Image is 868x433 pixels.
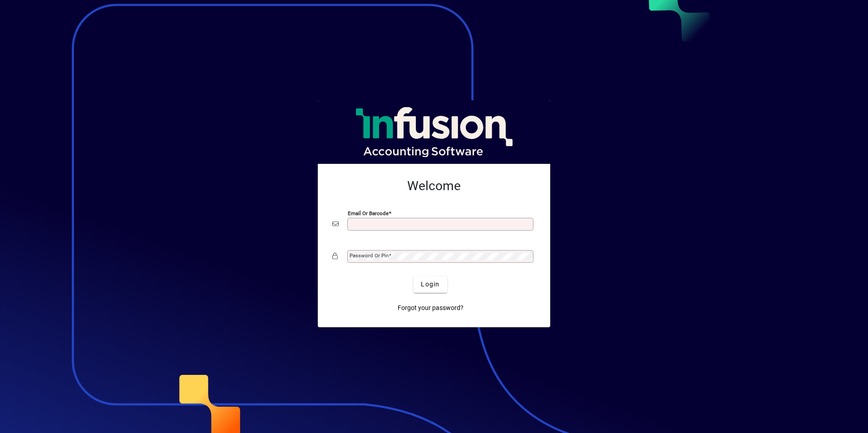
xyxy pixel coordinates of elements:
mat-label: Password or Pin [350,252,389,259]
button: Login [414,276,447,293]
span: Forgot your password? [398,303,464,313]
a: Forgot your password? [394,300,467,316]
span: Login [421,280,439,289]
h2: Welcome [332,178,536,194]
mat-label: Email or Barcode [348,210,389,216]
